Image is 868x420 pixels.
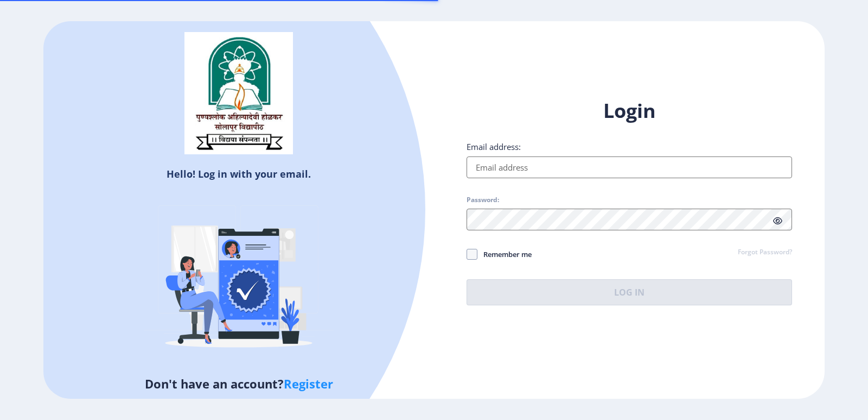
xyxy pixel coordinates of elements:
img: sulogo.png [184,32,293,155]
button: Log In [467,279,792,305]
a: Forgot Password? [738,248,792,258]
h5: Don't have an account? [52,375,426,392]
h1: Login [467,98,792,124]
span: Remember me [477,248,532,261]
input: Email address [467,156,792,178]
img: Verified-rafiki.svg [144,185,334,375]
a: Register [284,375,333,392]
label: Password: [467,196,499,204]
label: Email address: [467,141,521,152]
